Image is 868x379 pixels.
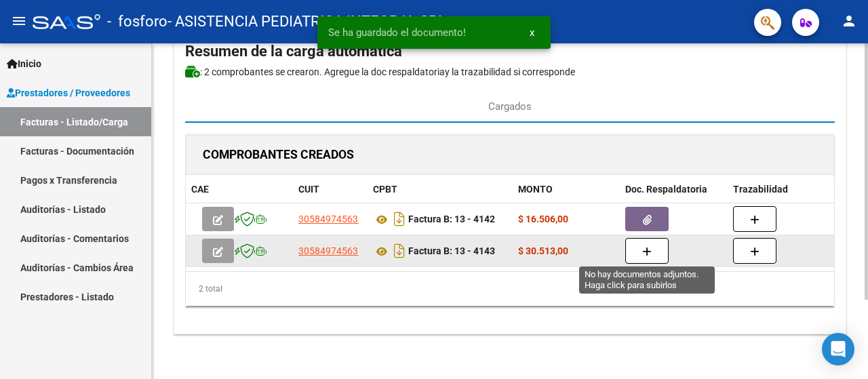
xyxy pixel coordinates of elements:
datatable-header-cell: CAE [186,175,293,204]
div: 2 total [186,272,834,306]
span: Trazabilidad [733,184,788,195]
span: Cargados [488,99,532,114]
span: - ASISTENCIA PEDIATRICA INTEGRAL SRL [167,7,446,37]
datatable-header-cell: MONTO [513,175,620,204]
datatable-header-cell: Doc. Respaldatoria [620,175,727,204]
span: CAE [191,184,209,195]
datatable-header-cell: CUIT [293,175,368,204]
strong: Factura B: 13 - 4142 [408,214,495,225]
span: Doc. Respaldatoria [625,184,707,195]
span: Se ha guardado el documento! [328,26,466,39]
span: y la trazabilidad si corresponde [445,66,575,77]
span: 30584974563 [298,245,358,256]
strong: Factura B: 13 - 4143 [408,246,495,257]
span: Prestadores / Proveedores [7,85,130,100]
p: : 2 comprobantes se crearon. Agregue la doc respaldatoria [185,64,835,79]
strong: $ 16.506,00 [518,214,568,224]
span: Inicio [7,56,41,71]
h2: Resumen de la carga automática [185,39,835,64]
i: Descargar documento [391,208,408,230]
strong: $ 30.513,00 [518,245,568,256]
mat-icon: person [841,13,857,29]
span: CPBT [373,184,397,195]
mat-icon: menu [11,13,27,29]
h1: COMPROBANTES CREADOS [203,144,354,165]
div: Open Intercom Messenger [822,333,854,365]
span: CUIT [298,184,319,195]
datatable-header-cell: CPBT [368,175,512,204]
span: x [530,26,534,39]
span: MONTO [518,184,553,195]
span: 30584974563 [298,214,358,224]
i: Descargar documento [391,240,408,262]
button: x [519,20,545,45]
span: - fosforo [107,7,167,37]
datatable-header-cell: Trazabilidad [728,175,835,204]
